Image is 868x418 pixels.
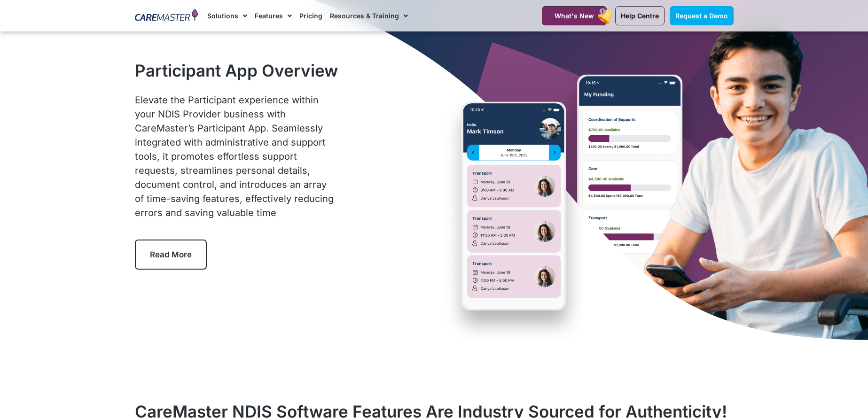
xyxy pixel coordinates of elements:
a: Read More [135,240,207,270]
span: Help Centre [621,12,659,20]
span: What's New [555,12,594,20]
h1: Participant App Overview [135,61,338,80]
span: Request a Demo [675,12,728,20]
span: Read More [150,250,192,259]
a: What's New [542,6,607,25]
span: Elevate the Participant experience within your NDIS Provider business with CareMaster’s Participa... [135,94,334,218]
img: CareMaster Logo [135,9,198,23]
a: Request a Demo [670,6,734,25]
a: Help Centre [615,6,665,25]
